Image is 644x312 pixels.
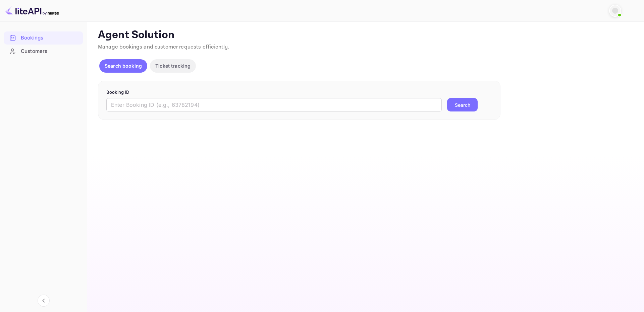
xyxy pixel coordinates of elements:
[447,98,478,111] button: Search
[98,44,229,51] span: Manage bookings and customer requests efficiently.
[106,98,442,111] input: Enter Booking ID (e.g., 63782194)
[4,45,83,57] a: Customers
[4,31,83,44] a: Bookings
[106,89,492,96] p: Booking ID
[21,48,79,55] div: Customers
[5,5,59,16] img: LiteAPI logo
[105,62,142,69] p: Search booking
[38,295,50,307] button: Collapse navigation
[21,34,79,42] div: Bookings
[4,45,83,58] div: Customers
[155,62,191,69] p: Ticket tracking
[98,28,632,42] p: Agent Solution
